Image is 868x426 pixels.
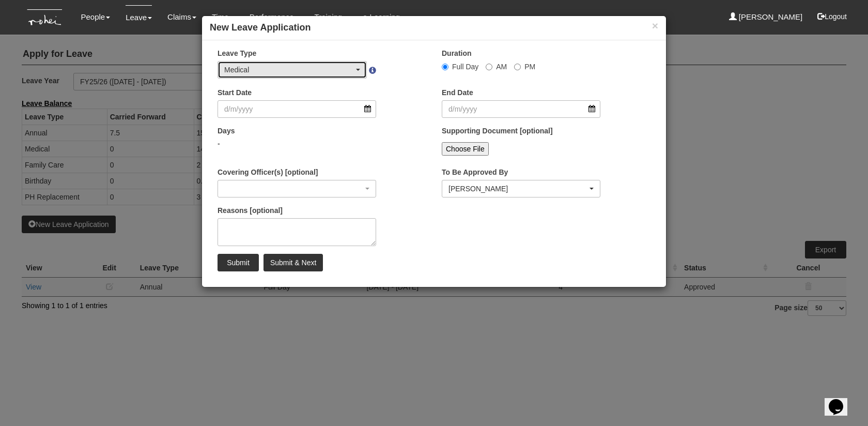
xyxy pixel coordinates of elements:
label: Supporting Document [optional] [442,126,553,136]
span: AM [496,63,507,71]
span: PM [524,63,535,71]
div: Medical [224,65,354,75]
label: To Be Approved By [442,167,508,177]
button: Royston Choo [442,180,600,197]
input: Submit [218,254,259,271]
input: Choose File [442,142,489,156]
iframe: chat widget [825,385,858,416]
button: × [652,20,658,31]
label: Covering Officer(s) [optional] [218,167,318,177]
label: Reasons [optional] [218,205,283,216]
div: [PERSON_NAME] [448,184,587,194]
label: Duration [442,48,472,58]
button: Medical [218,61,367,79]
label: Days [218,126,235,136]
div: - [218,139,376,149]
label: Start Date [218,87,252,98]
input: d/m/yyyy [442,100,600,118]
input: d/m/yyyy [218,100,376,118]
input: Submit & Next [263,254,323,271]
label: Leave Type [218,48,256,58]
span: Full Day [452,63,478,71]
b: New Leave Application [210,22,311,33]
label: End Date [442,87,473,98]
